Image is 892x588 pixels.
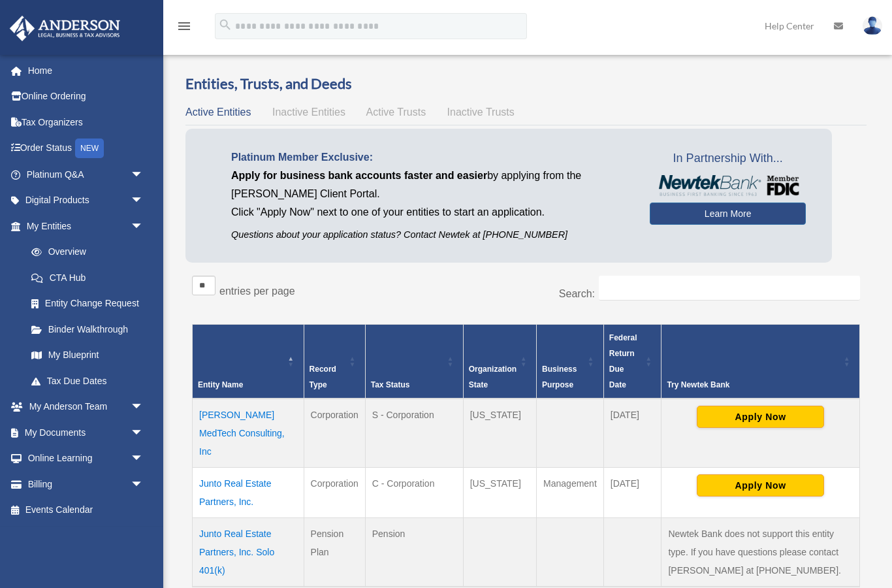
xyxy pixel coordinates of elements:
[193,467,304,517] td: Junto Real Estate Partners, Inc.
[75,139,104,158] div: NEW
[185,74,867,94] h3: Entities, Trusts, and Deeds
[9,213,157,239] a: My Entitiesarrow_drop_down
[542,365,577,389] span: Business Purpose
[310,365,336,389] span: Record Type
[9,497,163,523] a: Events Calendar
[667,377,840,393] div: Try Newtek Bank
[863,16,882,35] img: User Pic
[304,399,365,468] td: Corporation
[131,188,157,214] span: arrow_drop_down
[537,324,604,399] th: Business Purpose: Activate to sort
[193,399,304,468] td: [PERSON_NAME] MedTech Consulting, Inc
[131,161,157,188] span: arrow_drop_down
[185,106,251,118] span: Active Entities
[219,286,295,297] label: entries per page
[231,203,630,221] p: Click "Apply Now" next to one of your entities to start an application.
[304,467,365,517] td: Corporation
[463,324,536,399] th: Organization State: Activate to sort
[176,18,192,34] i: menu
[9,109,163,135] a: Tax Organizers
[559,288,595,299] label: Search:
[18,265,157,291] a: CTA Hub
[447,106,515,118] span: Inactive Trusts
[650,148,806,169] span: In Partnership With...
[469,365,517,389] span: Organization State
[6,16,124,41] img: Anderson Advisors Platinum Portal
[18,316,157,342] a: Binder Walkthrough
[9,161,163,188] a: Platinum Q&Aarrow_drop_down
[18,239,150,265] a: Overview
[304,324,365,399] th: Record Type: Activate to sort
[603,467,661,517] td: [DATE]
[697,474,824,497] button: Apply Now
[231,167,630,203] p: by applying from the [PERSON_NAME] Client Portal.
[198,380,243,389] span: Entity Name
[18,342,157,368] a: My Blueprint
[537,467,604,517] td: Management
[9,57,163,84] a: Home
[463,467,536,517] td: [US_STATE]
[365,517,463,587] td: Pension
[9,135,163,162] a: Order StatusNEW
[131,394,157,421] span: arrow_drop_down
[18,291,157,317] a: Entity Change Request
[131,471,157,498] span: arrow_drop_down
[697,406,824,428] button: Apply Now
[9,188,163,214] a: Digital Productsarrow_drop_down
[131,213,157,240] span: arrow_drop_down
[231,227,630,243] p: Questions about your application status? Contact Newtek at [PHONE_NUMBER]
[9,394,163,420] a: My Anderson Teamarrow_drop_down
[661,517,860,587] td: Newtek Bank does not support this entity type. If you have questions please contact [PERSON_NAME]...
[365,399,463,468] td: S - Corporation
[603,399,661,468] td: [DATE]
[9,84,163,110] a: Online Ordering
[661,324,860,399] th: Try Newtek Bank : Activate to sort
[609,333,637,389] span: Federal Return Due Date
[272,106,345,118] span: Inactive Entities
[9,471,163,497] a: Billingarrow_drop_down
[193,324,304,399] th: Entity Name: Activate to invert sorting
[9,419,163,446] a: My Documentsarrow_drop_down
[366,106,426,118] span: Active Trusts
[365,467,463,517] td: C - Corporation
[131,419,157,446] span: arrow_drop_down
[18,368,157,394] a: Tax Due Dates
[131,446,157,472] span: arrow_drop_down
[218,18,232,32] i: search
[231,170,487,181] span: Apply for business bank accounts faster and easier
[9,446,163,472] a: Online Learningarrow_drop_down
[193,517,304,587] td: Junto Real Estate Partners, Inc. Solo 401(k)
[656,175,799,196] img: NewtekBankLogoSM.png
[231,148,630,167] p: Platinum Member Exclusive:
[371,380,410,389] span: Tax Status
[176,23,192,34] a: menu
[304,517,365,587] td: Pension Plan
[603,324,661,399] th: Federal Return Due Date: Activate to sort
[365,324,463,399] th: Tax Status: Activate to sort
[650,203,806,225] a: Learn More
[463,399,536,468] td: [US_STATE]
